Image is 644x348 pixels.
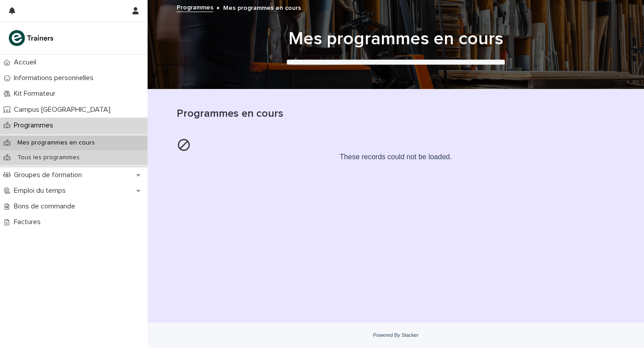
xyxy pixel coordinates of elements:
[10,187,73,195] p: Emploi du temps
[10,139,102,147] p: Mes programmes en cours
[10,202,82,211] p: Bons de commande
[7,29,56,47] img: K0CqGN7SDeD6s4JG8KQk
[10,89,63,98] p: Kit Formateur
[177,2,213,12] a: Programmes
[10,58,43,67] p: Accueil
[10,74,101,82] p: Informations personnelles
[177,138,191,152] img: cancel-2
[223,2,301,12] p: Mes programmes en cours
[10,121,60,130] p: Programmes
[10,171,89,179] p: Groupes de formation
[177,28,615,50] h1: Mes programmes en cours
[10,106,118,114] p: Campus [GEOGRAPHIC_DATA]
[10,218,48,226] p: Factures
[373,332,418,338] a: Powered By Stacker
[177,135,615,165] p: These records could not be loaded.
[177,107,615,120] h1: Programmes en cours
[10,154,87,161] p: Tous les programmes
